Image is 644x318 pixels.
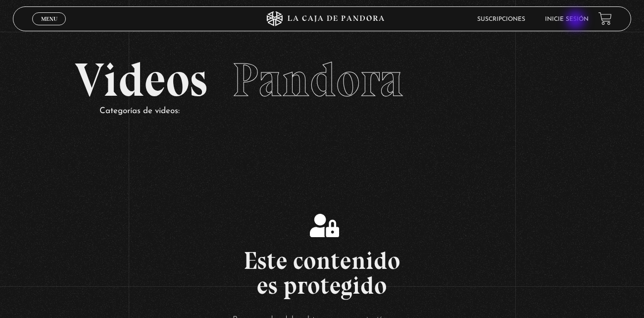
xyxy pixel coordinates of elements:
p: Categorías de videos: [99,104,569,119]
a: Suscripciones [477,16,525,22]
span: Pandora [232,52,403,108]
a: Inicie sesión [545,16,589,22]
a: View your shopping cart [598,12,612,25]
h2: Videos [75,57,569,104]
span: Cerrar [38,24,61,31]
span: Menu [41,16,57,22]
